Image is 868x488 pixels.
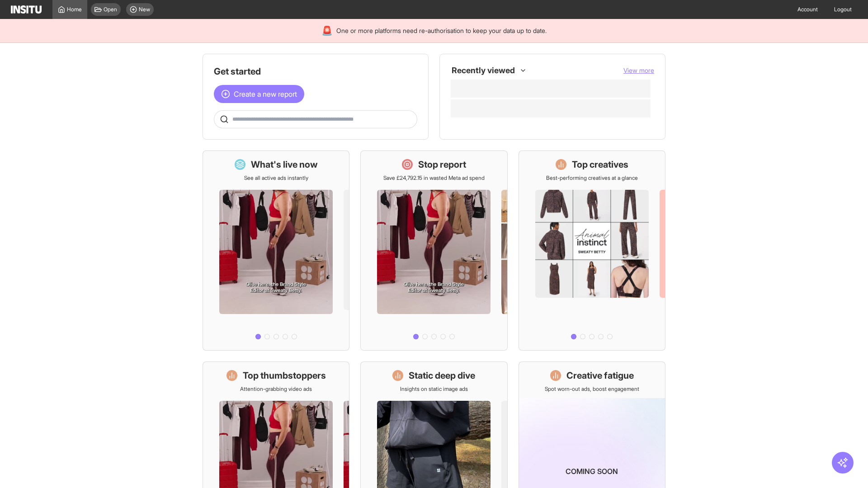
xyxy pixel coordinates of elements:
a: Top creativesBest-performing creatives at a glance [519,150,665,351]
span: Home [67,6,82,13]
h1: Stop report [418,158,466,171]
h1: Top creatives [572,158,628,171]
p: Save £24,792.15 in wasted Meta ad spend [383,174,485,182]
span: New [139,6,150,13]
p: See all active ads instantly [244,174,308,182]
span: View more [623,66,654,74]
div: 🚨 [321,24,333,37]
span: Open [104,6,117,13]
p: Best-performing creatives at a glance [546,174,638,182]
span: One or more platforms need re-authorisation to keep your data up to date. [336,26,547,35]
button: Create a new report [214,85,304,103]
a: What's live nowSee all active ads instantly [203,150,349,351]
h1: Top thumbstoppers [243,369,326,382]
h1: Get started [214,65,417,78]
span: Create a new report [234,89,297,99]
a: Stop reportSave £24,792.15 in wasted Meta ad spend [360,150,507,351]
p: Attention-grabbing video ads [240,385,312,393]
p: Insights on static image ads [400,385,468,393]
h1: What's live now [251,158,318,171]
h1: Static deep dive [409,369,475,382]
button: View more [623,66,654,75]
img: Logo [11,5,42,14]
